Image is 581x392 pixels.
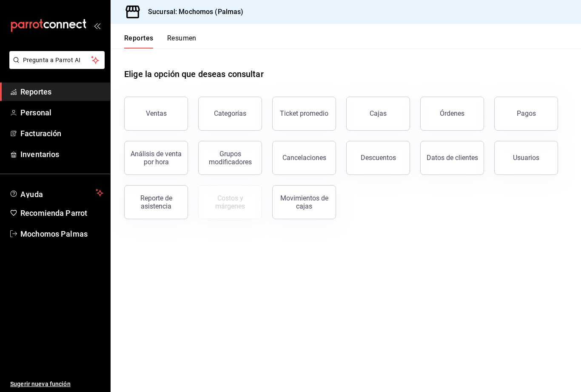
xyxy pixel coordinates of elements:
[272,97,336,131] button: Ticket promedio
[282,154,326,162] div: Cancelaciones
[23,56,91,65] span: Pregunta a Parrot AI
[10,380,103,389] span: Sugerir nueva función
[198,141,262,175] button: Grupos modificadores
[141,7,244,17] h3: Sucursal: Mochomos (Palmas)
[6,62,105,71] a: Pregunta a Parrot AI
[20,228,103,240] span: Mochomos Palmas
[517,109,536,117] div: Pagos
[124,34,154,49] button: Reportes
[20,107,103,118] span: Personal
[420,97,484,131] button: Órdenes
[494,97,558,131] button: Pagos
[20,188,92,198] span: Ayuda
[346,141,410,175] button: Descuentos
[440,109,464,117] div: Órdenes
[494,141,558,175] button: Usuarios
[198,97,262,131] button: Categorías
[420,141,484,175] button: Datos de clientes
[361,154,396,162] div: Descuentos
[9,51,105,69] button: Pregunta a Parrot AI
[130,194,182,210] div: Reporte de asistencia
[124,185,188,219] button: Reporte de asistencia
[94,22,100,29] button: open_drawer_menu
[272,141,336,175] button: Cancelaciones
[124,97,188,131] button: Ventas
[20,86,103,97] span: Reportes
[130,150,182,166] div: Análisis de venta por hora
[214,109,246,117] div: Categorías
[346,97,410,131] a: Cajas
[20,128,103,139] span: Facturación
[20,207,103,219] span: Recomienda Parrot
[204,194,256,210] div: Costos y márgenes
[272,185,336,219] button: Movimientos de cajas
[427,154,478,162] div: Datos de clientes
[204,150,256,166] div: Grupos modificadores
[370,109,387,119] div: Cajas
[198,185,262,219] button: Contrata inventarios para ver este reporte
[124,141,188,175] button: Análisis de venta por hora
[278,194,330,210] div: Movimientos de cajas
[513,154,539,162] div: Usuarios
[167,34,197,49] button: Resumen
[124,68,264,80] h1: Elige la opción que deseas consultar
[20,149,103,160] span: Inventarios
[124,34,197,49] div: navigation tabs
[280,109,328,117] div: Ticket promedio
[146,109,167,117] div: Ventas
